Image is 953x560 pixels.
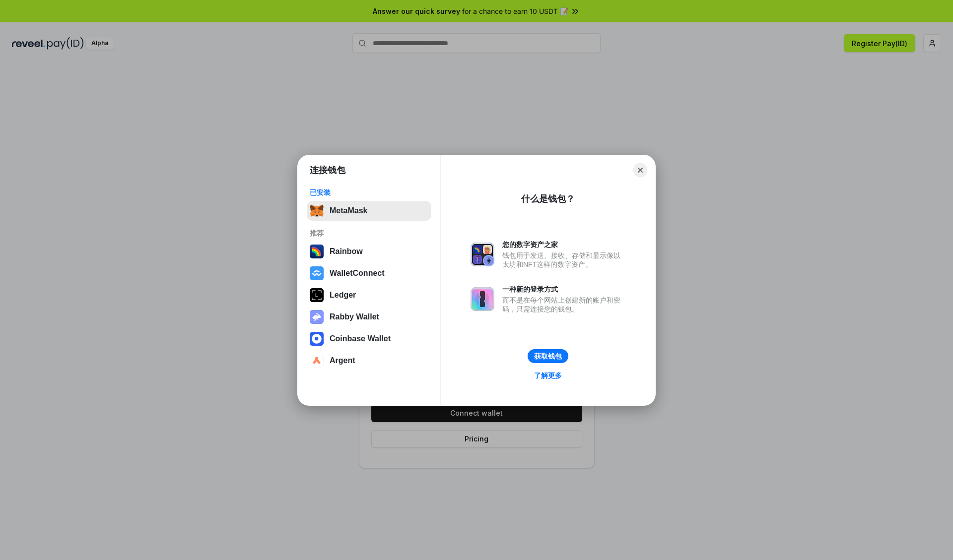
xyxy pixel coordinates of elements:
[310,288,324,302] img: svg+xml,%3Csvg%20xmlns%3D%22http%3A%2F%2Fwww.w3.org%2F2000%2Fsvg%22%20width%3D%2228%22%20height%3...
[330,312,379,321] div: Rabby Wallet
[528,349,568,363] button: 获取钱包
[330,356,355,365] div: Argent
[534,352,562,361] div: 获取钱包
[307,351,431,371] button: Argent
[307,329,431,349] button: Coinbase Wallet
[330,247,363,256] div: Rainbow
[310,332,324,346] img: svg+xml,%3Csvg%20width%3D%2228%22%20height%3D%2228%22%20viewBox%3D%220%200%2028%2028%22%20fill%3D...
[534,371,562,380] div: 了解更多
[310,188,428,197] div: 已安装
[502,296,625,313] div: 而不是在每个网站上创建新的账户和密码，只需连接您的钱包。
[307,285,431,305] button: Ledger
[310,229,428,238] div: 推荐
[307,201,431,221] button: MetaMask
[502,240,625,249] div: 您的数字资产之家
[330,334,391,343] div: Coinbase Wallet
[310,245,324,258] img: svg+xml,%3Csvg%20width%3D%22120%22%20height%3D%22120%22%20viewBox%3D%220%200%20120%20120%22%20fil...
[471,287,494,311] img: svg+xml,%3Csvg%20xmlns%3D%22http%3A%2F%2Fwww.w3.org%2F2000%2Fsvg%22%20fill%3D%22none%22%20viewBox...
[502,251,625,269] div: 钱包用于发送、接收、存储和显示像以太坊和NFT这样的数字资产。
[310,204,324,218] img: svg+xml,%3Csvg%20fill%3D%22none%22%20height%3D%2233%22%20viewBox%3D%220%200%2035%2033%22%20width%...
[307,307,431,327] button: Rabby Wallet
[307,242,431,261] button: Rainbow
[633,163,647,177] button: Close
[528,369,568,382] a: 了解更多
[310,266,324,280] img: svg+xml,%3Csvg%20width%3D%2228%22%20height%3D%2228%22%20viewBox%3D%220%200%2028%2028%22%20fill%3D...
[310,354,324,368] img: svg+xml,%3Csvg%20width%3D%2228%22%20height%3D%2228%22%20viewBox%3D%220%200%2028%2028%22%20fill%3D...
[471,243,494,266] img: svg+xml,%3Csvg%20xmlns%3D%22http%3A%2F%2Fwww.w3.org%2F2000%2Fsvg%22%20fill%3D%22none%22%20viewBox...
[310,164,345,176] h1: 连接钱包
[330,269,385,278] div: WalletConnect
[330,206,367,215] div: MetaMask
[521,193,575,205] div: 什么是钱包？
[310,310,324,324] img: svg+xml,%3Csvg%20xmlns%3D%22http%3A%2F%2Fwww.w3.org%2F2000%2Fsvg%22%20fill%3D%22none%22%20viewBox...
[330,291,356,300] div: Ledger
[502,285,625,294] div: 一种新的登录方式
[307,263,431,283] button: WalletConnect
